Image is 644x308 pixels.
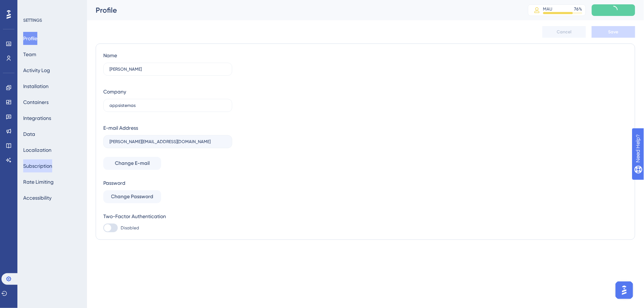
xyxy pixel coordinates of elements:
[96,5,510,15] div: Profile
[103,190,161,203] button: Change Password
[574,6,582,12] div: 76 %
[103,179,232,187] div: Password
[103,157,161,170] button: Change E-mail
[23,48,36,61] button: Team
[17,2,45,11] span: Need Help?
[23,128,35,141] button: Data
[23,159,52,172] button: Subscription
[121,225,139,231] span: Disabled
[115,159,150,168] span: Change E-mail
[608,29,619,35] span: Save
[543,26,586,38] button: Cancel
[23,32,37,45] button: Profile
[23,96,49,109] button: Containers
[109,103,226,108] input: Company Name
[111,192,154,201] span: Change Password
[109,67,226,72] input: Name Surname
[103,51,117,60] div: Name
[103,87,126,96] div: Company
[103,212,232,221] div: Two-Factor Authentication
[557,29,572,35] span: Cancel
[23,80,49,93] button: Installation
[23,64,50,77] button: Activity Log
[592,26,635,38] button: Save
[109,139,226,144] input: E-mail Address
[103,124,138,132] div: E-mail Address
[23,112,51,125] button: Integrations
[23,17,82,23] div: SETTINGS
[23,175,54,188] button: Rate Limiting
[543,6,553,12] div: MAU
[614,279,635,301] iframe: UserGuiding AI Assistant Launcher
[23,191,51,204] button: Accessibility
[23,143,51,157] button: Localization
